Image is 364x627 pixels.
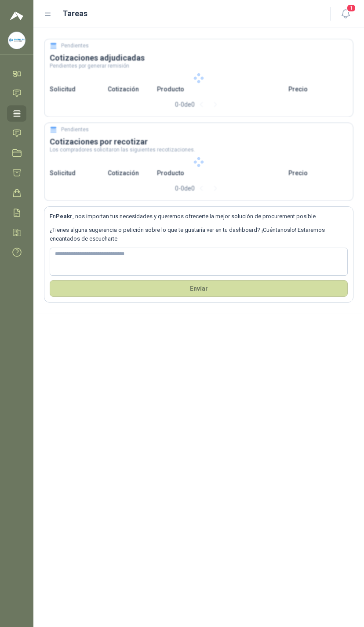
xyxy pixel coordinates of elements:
img: Company Logo [8,32,25,49]
p: ¿Tienes alguna sugerencia o petición sobre lo que te gustaría ver en tu dashboard? ¡Cuéntanoslo! ... [50,226,348,244]
p: En , nos importan tus necesidades y queremos ofrecerte la mejor solución de procurement posible. [50,212,348,221]
span: 1 [346,4,356,12]
h1: Tareas [62,7,87,20]
button: 1 [338,6,353,22]
img: Logo peakr [10,11,23,21]
b: Peakr [56,213,73,220]
button: Envíar [50,280,348,297]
